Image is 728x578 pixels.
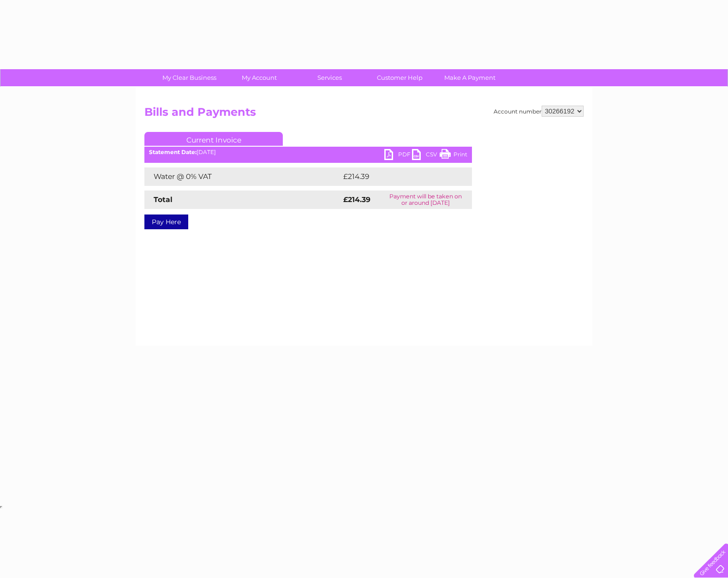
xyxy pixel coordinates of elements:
a: Customer Help [362,69,438,86]
a: CSV [412,149,440,162]
b: Statement Date: [149,149,197,155]
a: Current Invoice [144,132,283,146]
td: Payment will be taken on or around [DATE] [379,191,472,209]
h2: Bills and Payments [144,106,584,123]
a: PDF [384,149,412,162]
a: Make A Payment [432,69,508,86]
strong: Total [154,195,173,204]
strong: £214.39 [343,195,370,204]
a: My Clear Business [151,69,227,86]
a: Pay Here [144,215,188,229]
div: Account number [494,106,584,117]
td: £214.39 [341,167,455,186]
a: Print [440,149,467,162]
div: [DATE] [144,149,472,155]
a: My Account [221,69,298,86]
td: Water @ 0% VAT [144,167,341,186]
a: Services [292,69,368,86]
